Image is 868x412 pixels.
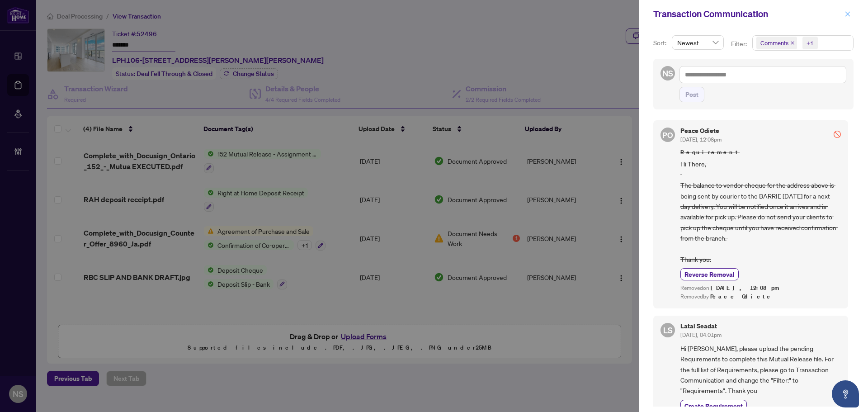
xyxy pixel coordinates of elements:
span: Comments [756,37,797,49]
span: NS [662,67,673,80]
span: Create Requirement [684,401,743,411]
span: Reverse Removal [684,270,735,279]
span: close [790,41,795,45]
div: +1 [807,38,814,47]
span: PO [662,129,673,141]
span: close [844,11,851,17]
button: Reverse Removal [680,268,739,280]
span: Peace Odiete [710,293,773,300]
button: Open asap [832,380,859,407]
div: Transaction Communication [653,7,842,21]
span: Hi [PERSON_NAME], please upload the pending Requirements to complete this Mutual Release file. Fo... [680,343,841,396]
p: Sort: [653,38,668,48]
div: Removed on [680,284,841,293]
span: Hi There, The balance to vendor cheque for the address above is being sent by courier to the BARR... [680,159,841,265]
button: Post [679,87,704,102]
span: Comments [760,38,788,47]
span: LS [663,324,673,336]
span: Newest [677,36,718,49]
h5: Latai Seadat [680,323,722,329]
span: [DATE], 12:08pm [711,284,781,292]
span: [DATE], 12:08pm [680,136,722,143]
span: Requirement [680,148,841,157]
span: [DATE], 04:01pm [680,331,722,338]
p: Filter: [731,39,748,49]
h5: Peace Odiete [680,128,722,134]
span: stop [834,131,841,138]
div: Removed by [680,293,841,301]
button: Create Requirement [680,400,747,412]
